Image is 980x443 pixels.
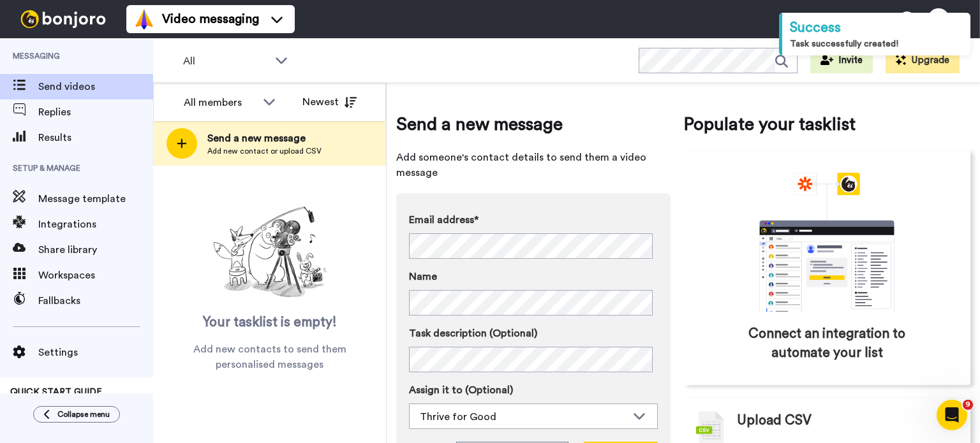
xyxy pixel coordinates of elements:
iframe: Intercom live chat [937,400,967,430]
span: Send a new message [396,112,671,137]
div: animation [731,173,923,312]
button: Upgrade [886,48,960,73]
span: All [183,54,269,69]
span: Connect an integration to automate your list [738,324,916,363]
span: Settings [38,345,153,360]
span: Populate your tasklist [683,112,970,137]
span: Send a new message [207,131,322,146]
div: All members [184,95,256,110]
span: Your tasklist is empty! [203,313,337,332]
label: Task description (Optional) [409,326,658,341]
img: ready-set-action.png [206,201,334,303]
span: Results [38,130,153,145]
label: Assign it to (Optional) [409,382,658,398]
span: Fallbacks [38,293,153,309]
img: bj-logo-header-white.svg [15,10,111,28]
img: vm-color.svg [134,9,154,29]
span: Share library [38,242,153,258]
div: Success [790,18,963,38]
span: QUICK START GUIDE [10,388,102,396]
img: csv-grey.png [696,411,724,443]
span: Workspaces [38,268,153,283]
span: Collapse menu [57,409,110,419]
span: Message template [38,191,153,207]
button: Newest [293,89,366,115]
span: Add new contacts to send them personalised messages [172,342,367,372]
span: Add new contact or upload CSV [207,146,322,156]
span: Name [409,269,437,284]
button: Invite [810,48,873,73]
span: Upload CSV [737,411,812,430]
span: Add someone's contact details to send them a video message [396,150,671,180]
span: 9 [963,400,973,410]
div: Task successfully created! [790,38,963,50]
span: Send videos [38,79,153,94]
button: Collapse menu [33,406,120,423]
span: Video messaging [162,10,259,28]
span: Integrations [38,217,153,232]
label: Email address* [409,212,658,228]
div: Thrive for Good [420,409,627,425]
span: Replies [38,105,153,120]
